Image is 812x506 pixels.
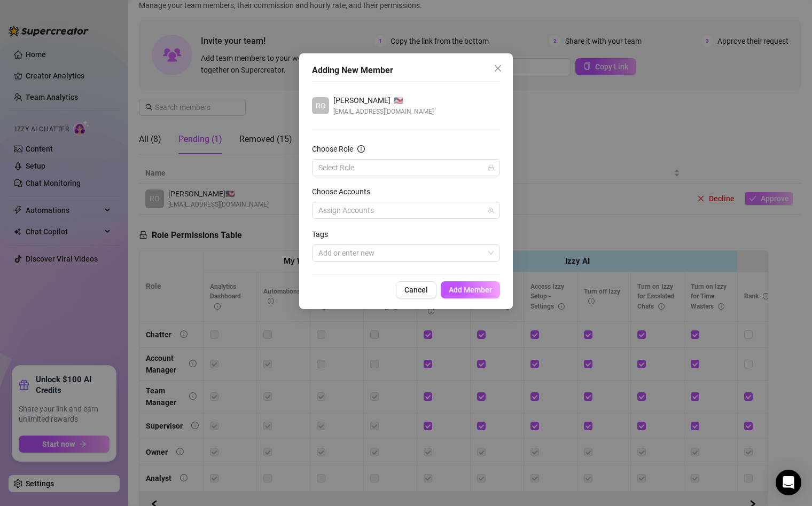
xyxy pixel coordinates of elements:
span: close [494,64,502,73]
button: Add Member [441,281,500,298]
span: team [488,207,494,214]
span: [PERSON_NAME] [333,94,391,106]
span: Close [489,64,506,73]
button: Cancel [396,281,436,298]
span: [EMAIL_ADDRESS][DOMAIN_NAME] [333,106,434,117]
span: Add Member [449,286,492,294]
span: info-circle [357,145,365,153]
div: 🇺🇸 [333,94,434,106]
span: RO [316,100,326,112]
div: Adding New Member [312,64,500,77]
div: Open Intercom Messenger [776,470,801,495]
div: Choose Role [312,143,353,155]
label: Tags [312,228,335,240]
button: Close [489,60,506,77]
span: lock [488,164,494,171]
label: Choose Accounts [312,186,377,197]
span: Cancel [404,286,428,294]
